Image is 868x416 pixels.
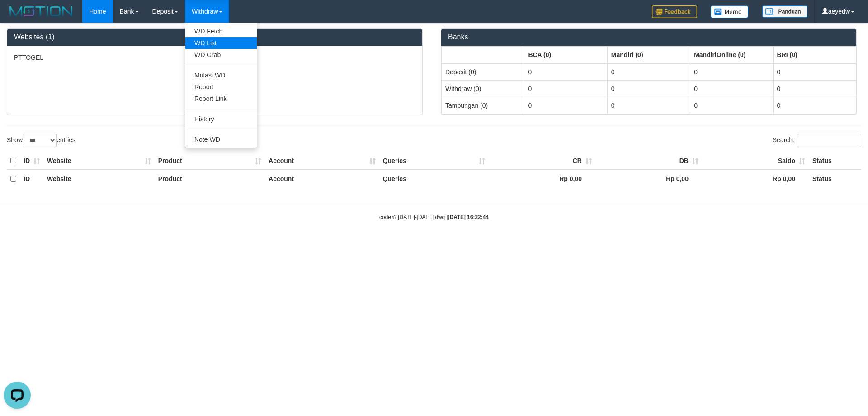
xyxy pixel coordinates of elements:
[773,80,856,97] td: 0
[702,170,809,187] th: Rp 0,00
[595,152,702,170] th: DB
[711,5,749,18] img: Button%20Memo.svg
[265,170,379,187] th: Account
[43,170,155,187] th: Website
[185,93,257,105] a: Report Link
[773,63,856,81] td: 0
[524,46,607,63] th: Group: activate to sort column ascending
[607,80,690,97] td: 0
[773,46,856,63] th: Group: activate to sort column ascending
[773,134,861,147] label: Search:
[773,97,856,114] td: 0
[797,134,861,147] input: Search:
[524,97,607,114] td: 0
[448,214,489,220] strong: [DATE] 16:22:44
[442,97,524,114] td: Tampungan (0)
[442,63,524,81] td: Deposit (0)
[652,5,697,18] img: Feedback.jpg
[442,46,524,63] th: Group: activate to sort column ascending
[20,152,43,170] th: ID
[185,25,257,37] a: WD Fetch
[14,33,415,41] h3: Websites (1)
[185,49,257,61] a: WD Grab
[489,152,595,170] th: CR
[762,5,807,18] img: panduan.png
[607,97,690,114] td: 0
[690,46,773,63] th: Group: activate to sort column ascending
[265,152,379,170] th: Account
[185,81,257,93] a: Report
[155,170,265,187] th: Product
[690,80,773,97] td: 0
[7,5,75,18] img: MOTION_logo.png
[442,80,524,97] td: Withdraw (0)
[489,170,595,187] th: Rp 0,00
[524,80,607,97] td: 0
[23,134,57,147] select: Showentries
[14,53,415,62] p: PTTOGEL
[379,152,489,170] th: Queries
[185,134,257,145] a: Note WD
[524,63,607,81] td: 0
[607,63,690,81] td: 0
[7,134,75,147] label: Show entries
[690,97,773,114] td: 0
[607,46,690,63] th: Group: activate to sort column ascending
[379,170,489,187] th: Queries
[809,152,861,170] th: Status
[379,214,489,220] small: code © [DATE]-[DATE] dwg |
[448,33,849,41] h3: Banks
[43,152,155,170] th: Website
[702,152,809,170] th: Saldo
[185,69,257,81] a: Mutasi WD
[185,113,257,125] a: History
[4,4,31,31] button: Open LiveChat chat widget
[690,63,773,81] td: 0
[20,170,43,187] th: ID
[185,37,257,49] a: WD List
[809,170,861,187] th: Status
[155,152,265,170] th: Product
[595,170,702,187] th: Rp 0,00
